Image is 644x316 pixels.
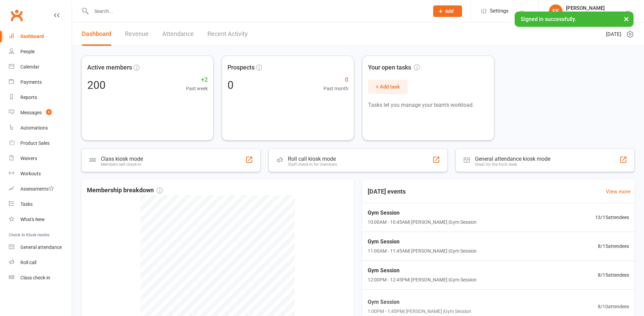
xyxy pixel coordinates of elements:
[595,214,629,221] span: 13 / 15 attendees
[20,140,50,146] div: Product Sales
[87,185,163,195] span: Membership breakdown
[207,22,248,46] a: Recent Activity
[368,247,477,255] span: 11:00AM - 11:45AM | [PERSON_NAME] | Gym Session
[20,34,44,39] div: Dashboard
[368,218,477,226] span: 10:00AM - 10:45AM | [PERSON_NAME] | Gym Session
[9,29,72,44] a: Dashboard
[20,156,37,161] div: Waivers
[368,101,489,110] p: Tasks let you manage your team's workload.
[87,63,132,73] span: Active members
[9,255,72,270] a: Roll call
[566,5,625,11] div: [PERSON_NAME]
[20,125,48,131] div: Automations
[9,151,72,166] a: Waivers
[566,11,625,17] div: Uniting Seniors Gym Orange
[20,201,33,207] div: Tasks
[186,85,208,92] span: Past week
[324,85,348,92] span: Past month
[46,109,52,115] span: 9
[490,3,509,19] span: Settings
[101,162,143,167] div: Members self check-in
[20,275,50,280] div: Class check-in
[162,22,194,46] a: Attendance
[9,197,72,212] a: Tasks
[9,59,72,75] a: Calendar
[9,120,72,136] a: Automations
[368,237,477,246] span: Gym Session
[9,44,72,59] a: People
[433,5,462,17] button: Add
[125,22,149,46] a: Revenue
[20,79,42,85] div: Payments
[9,75,72,90] a: Payments
[87,80,106,91] div: 200
[368,63,420,73] span: Your open tasks
[20,244,62,250] div: General attendance
[368,276,477,283] span: 12:00PM - 12:45PM | [PERSON_NAME] | Gym Session
[368,266,477,275] span: Gym Session
[362,185,411,198] h3: [DATE] events
[227,80,234,91] div: 0
[9,90,72,105] a: Reports
[9,270,72,285] a: Class kiosk mode
[20,95,37,100] div: Reports
[606,30,621,38] span: [DATE]
[521,16,576,22] span: Signed in successfully.
[475,156,550,162] div: General attendance kiosk mode
[475,162,550,167] div: Great for the front desk
[9,166,72,181] a: Workouts
[368,308,471,315] span: 1:00PM - 1:45PM | [PERSON_NAME] | Gym Session
[9,105,72,120] a: Messages 9
[89,6,424,16] input: Search...
[598,302,629,310] span: 8 / 10 attendees
[82,22,111,46] a: Dashboard
[445,8,454,14] span: Add
[368,80,408,94] button: + Add task
[20,217,45,222] div: What's New
[606,187,630,196] a: View more
[288,162,337,167] div: Staff check-in for members
[20,110,42,115] div: Messages
[9,212,72,227] a: What's New
[598,242,629,250] span: 8 / 15 attendees
[9,240,72,255] a: General attendance kiosk mode
[186,75,208,85] span: +2
[20,49,35,54] div: People
[9,181,72,197] a: Assessments
[368,209,477,217] span: Gym Session
[549,4,563,18] div: EE
[20,64,39,70] div: Calendar
[227,63,255,73] span: Prospects
[288,156,337,162] div: Roll call kiosk mode
[20,260,36,265] div: Roll call
[20,171,41,176] div: Workouts
[20,186,54,192] div: Assessments
[101,156,143,162] div: Class kiosk mode
[8,7,25,24] a: Clubworx
[368,297,471,306] span: Gym Session
[620,12,632,26] button: ×
[9,136,72,151] a: Product Sales
[324,75,348,85] span: 0
[598,271,629,279] span: 8 / 15 attendees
